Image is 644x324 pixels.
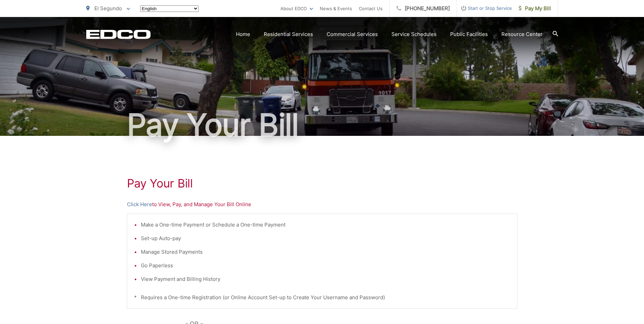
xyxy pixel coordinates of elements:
[127,200,152,209] a: Click Here
[141,275,510,283] li: View Payment and Billing History
[327,30,378,38] a: Commercial Services
[236,30,250,38] a: Home
[86,30,151,39] a: EDCD logo. Return to the homepage.
[94,5,122,12] span: El Segundo
[141,234,510,242] li: Set-up Auto-pay
[141,248,510,256] li: Manage Stored Payments
[391,30,437,38] a: Service Schedules
[141,262,510,270] li: Go Paperless
[519,4,551,13] span: Pay My Bill
[450,30,488,38] a: Public Facilities
[501,30,542,38] a: Resource Center
[141,221,510,229] li: Make a One-time Payment or Schedule a One-time Payment
[140,5,199,12] select: Select a language
[359,4,383,13] a: Contact Us
[127,177,517,190] h1: Pay Your Bill
[127,200,517,209] p: to View, Pay, and Manage Your Bill Online
[264,30,313,38] a: Residential Services
[280,4,313,13] a: About EDCO
[86,108,558,142] h1: Pay Your Bill
[134,293,510,302] p: * Requires a One-time Registration (or Online Account Set-up to Create Your Username and Password)
[320,4,352,13] a: News & Events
